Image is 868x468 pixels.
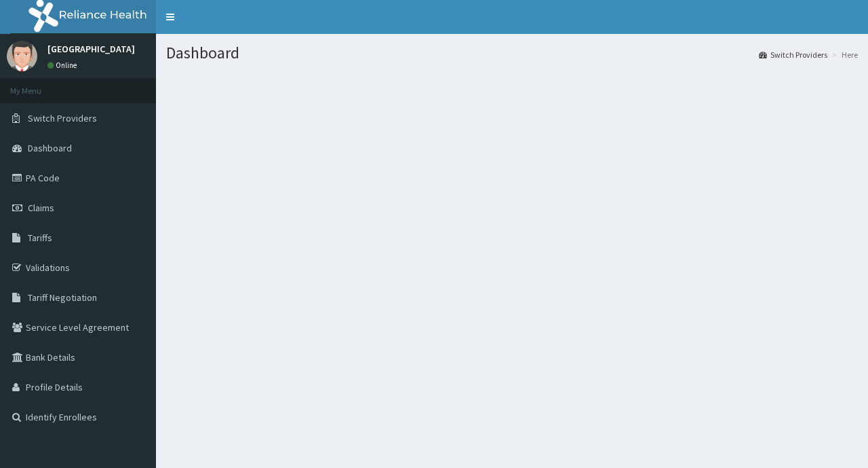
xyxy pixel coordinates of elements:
span: Dashboard [28,142,72,154]
a: Online [47,60,80,70]
img: User Image [7,41,37,71]
p: [GEOGRAPHIC_DATA] [47,44,135,54]
span: Claims [28,202,54,214]
span: Tariff Negotiation [28,291,97,304]
span: Switch Providers [28,112,97,124]
a: Switch Providers [759,49,827,60]
span: Tariffs [28,232,52,244]
li: Here [829,49,858,60]
h1: Dashboard [166,44,858,62]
